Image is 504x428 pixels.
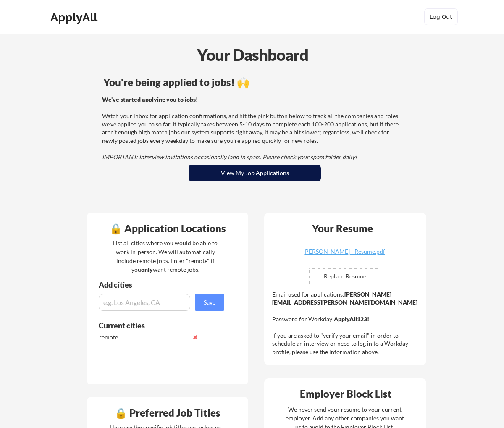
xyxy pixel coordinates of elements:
[102,95,405,161] div: Watch your inbox for application confirmations, and hit the pink button below to track all the co...
[141,266,153,273] strong: only
[294,249,394,262] a: [PERSON_NAME] - Resume.pdf
[195,294,224,311] button: Save
[268,389,424,399] div: Employer Block List
[89,223,246,234] div: 🔒 Application Locations
[334,315,369,323] strong: ApplyAll123!
[50,10,100,24] div: ApplyAll
[99,333,188,341] div: remote
[99,294,190,311] input: e.g. Los Angeles, CA
[424,8,458,25] button: Log Out
[102,153,357,160] em: IMPORTANT: Interview invitations occasionally land in spam. Please check your spam folder daily!
[89,408,246,418] div: 🔒 Preferred Job Titles
[99,281,226,289] div: Add cities
[102,96,198,103] strong: We've started applying you to jobs!
[272,291,417,306] strong: [PERSON_NAME][EMAIL_ADDRESS][PERSON_NAME][DOMAIN_NAME]
[272,290,420,356] div: Email used for applications: Password for Workday: If you are asked to "verify your email" in ord...
[108,239,223,274] div: List all cities where you would be able to work in-person. We will automatically include remote j...
[189,165,321,181] button: View My Job Applications
[294,249,394,255] div: [PERSON_NAME] - Resume.pdf
[301,223,384,234] div: Your Resume
[103,77,406,87] div: You're being applied to jobs! 🙌
[1,43,504,67] div: Your Dashboard
[99,322,215,329] div: Current cities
